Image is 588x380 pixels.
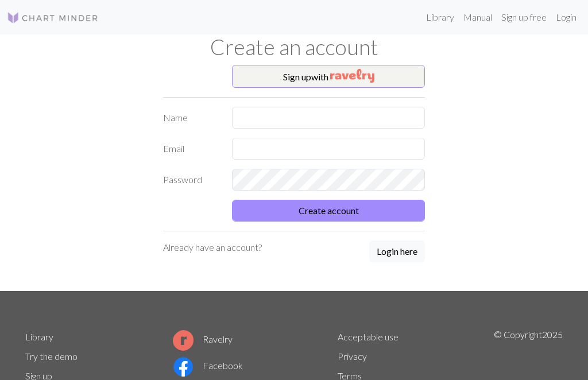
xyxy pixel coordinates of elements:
p: Already have an account? [163,241,262,254]
img: Ravelry logo [173,330,194,351]
button: Sign upwith [232,65,425,88]
a: Privacy [338,351,367,362]
a: Acceptable use [338,331,399,342]
a: Library [421,6,459,29]
label: Email [156,138,225,160]
a: Library [25,331,53,342]
button: Login here [369,241,425,262]
label: Name [156,107,225,129]
a: Try the demo [25,351,78,362]
label: Password [156,169,225,191]
a: Manual [459,6,497,29]
img: Logo [7,11,99,25]
a: Facebook [173,360,243,371]
a: Ravelry [173,334,233,344]
a: Login [551,6,581,29]
a: Login here [369,241,425,263]
button: Create account [232,200,425,222]
img: Ravelry [330,69,374,83]
img: Facebook logo [173,356,194,377]
a: Sign up free [497,6,551,29]
h1: Create an account [18,34,570,60]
